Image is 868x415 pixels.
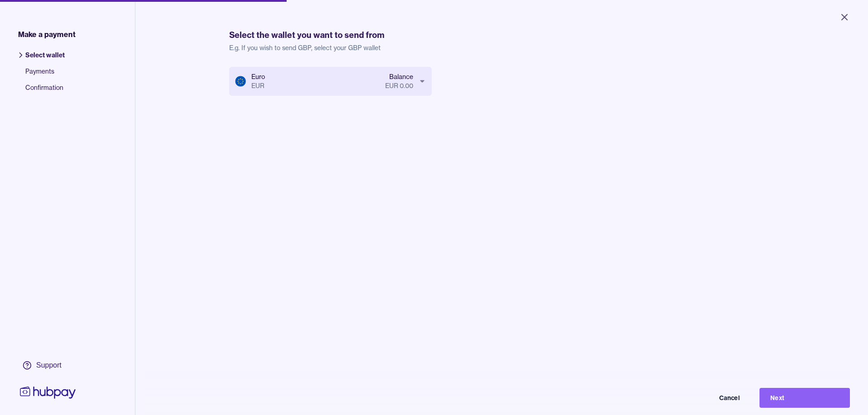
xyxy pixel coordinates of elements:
[18,356,78,375] a: Support
[759,388,850,408] button: Next
[229,43,775,52] p: E.g. If you wish to send GBP, select your GBP wallet
[25,67,65,83] span: Payments
[25,51,65,67] span: Select wallet
[18,29,75,40] span: Make a payment
[828,7,861,27] button: Close
[660,388,750,408] button: Cancel
[36,360,61,370] div: Support
[229,29,775,42] h1: Select the wallet you want to send from
[25,83,65,99] span: Confirmation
